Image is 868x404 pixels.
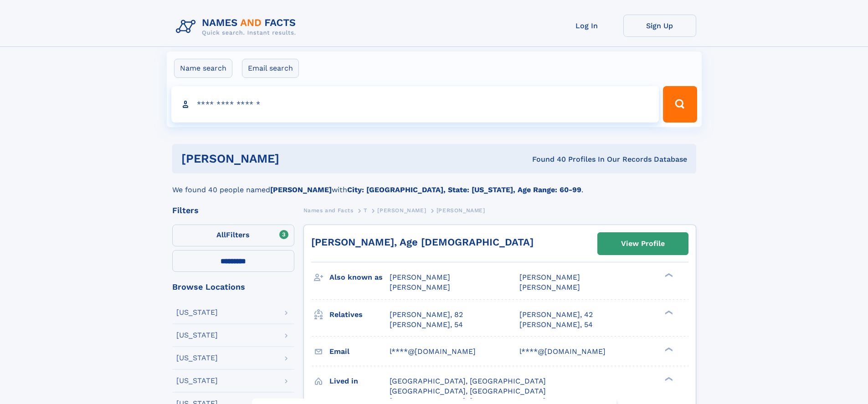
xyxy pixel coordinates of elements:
[329,307,390,322] h3: Relatives
[176,354,218,362] div: [US_STATE]
[390,283,450,291] span: [PERSON_NAME]
[377,205,426,216] a: [PERSON_NAME]
[172,174,696,195] div: We found 40 people named with .
[623,15,696,37] a: Sign Up
[364,205,367,216] a: T
[377,207,426,214] span: [PERSON_NAME]
[303,205,354,216] a: Names and Facts
[663,346,673,352] div: ❯
[406,154,687,164] div: Found 40 Profiles In Our Records Database
[437,207,485,214] span: [PERSON_NAME]
[181,153,406,164] h1: [PERSON_NAME]
[176,309,218,316] div: [US_STATE]
[242,59,299,78] label: Email search
[172,206,294,215] div: Filters
[171,86,659,123] input: search input
[663,272,673,278] div: ❯
[172,283,294,291] div: Browse Locations
[390,387,546,395] span: [GEOGRAPHIC_DATA], [GEOGRAPHIC_DATA]
[390,310,463,320] a: [PERSON_NAME], 82
[519,320,593,330] a: [PERSON_NAME], 54
[176,377,218,384] div: [US_STATE]
[519,310,593,320] a: [PERSON_NAME], 42
[390,377,546,385] span: [GEOGRAPHIC_DATA], [GEOGRAPHIC_DATA]
[176,332,218,339] div: [US_STATE]
[311,236,534,248] a: [PERSON_NAME], Age [DEMOGRAPHIC_DATA]
[663,309,673,315] div: ❯
[663,86,697,123] button: Search Button
[621,233,665,254] div: View Profile
[598,233,688,255] a: View Profile
[172,15,303,39] img: Logo Names and Facts
[216,230,226,239] span: All
[174,59,232,78] label: Name search
[550,15,623,37] a: Log In
[172,225,294,246] label: Filters
[364,207,367,214] span: T
[329,270,390,285] h3: Also known as
[663,376,673,382] div: ❯
[519,283,580,291] span: [PERSON_NAME]
[519,273,580,281] span: [PERSON_NAME]
[347,185,581,194] b: City: [GEOGRAPHIC_DATA], State: [US_STATE], Age Range: 60-99
[390,320,463,330] a: [PERSON_NAME], 54
[329,373,390,389] h3: Lived in
[329,344,390,359] h3: Email
[270,185,332,194] b: [PERSON_NAME]
[390,273,450,281] span: [PERSON_NAME]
